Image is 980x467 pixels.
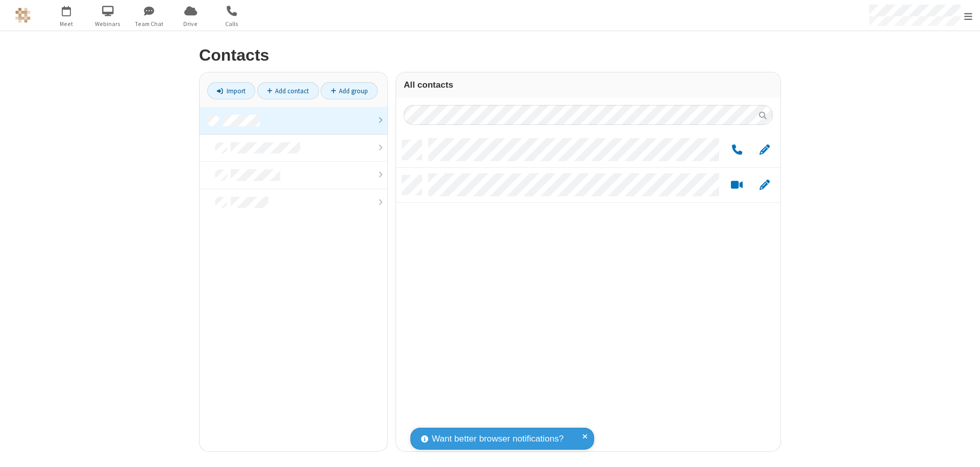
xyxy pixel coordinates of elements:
h3: All contacts [404,80,773,90]
h2: Contacts [199,46,781,64]
span: Team Chat [130,19,168,29]
span: Want better browser notifications? [432,432,563,446]
div: grid [396,133,780,451]
button: Edit [754,144,774,157]
button: Call by phone [727,144,747,157]
a: Import [207,82,255,99]
img: QA Selenium DO NOT DELETE OR CHANGE [15,8,31,23]
span: Webinars [89,19,127,29]
span: Drive [171,19,210,29]
button: Start a video meeting [727,179,747,192]
span: Meet [47,19,86,29]
a: Add group [321,82,378,99]
a: Add contact [257,82,319,99]
button: Edit [754,179,774,192]
span: Calls [213,19,251,29]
